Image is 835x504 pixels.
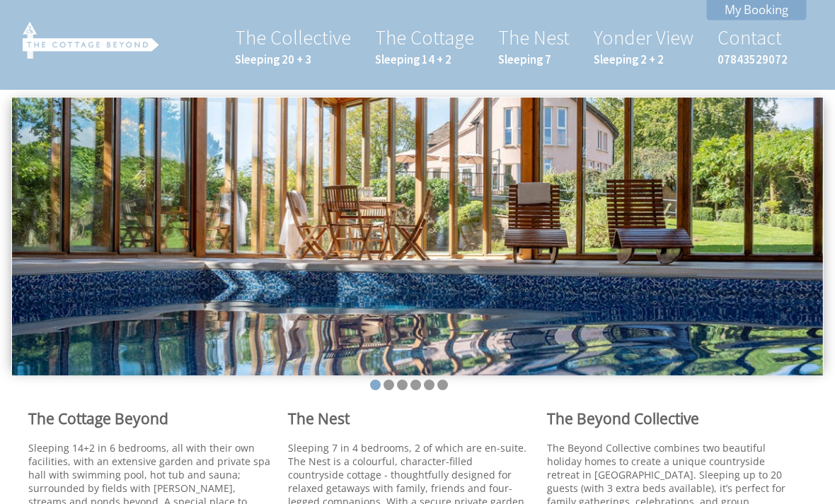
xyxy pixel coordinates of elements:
[20,19,161,59] img: The Cottage Beyond
[375,52,474,67] small: Sleeping 14 + 2
[375,25,474,67] a: The CottageSleeping 14 + 2
[547,409,790,428] h2: The Beyond Collective
[594,52,693,67] small: Sleeping 2 + 2
[235,25,351,67] a: The CollectiveSleeping 20 + 3
[718,52,788,67] small: 07843529072
[498,52,570,67] small: Sleeping 7
[498,25,570,67] a: The NestSleeping 7
[288,409,531,428] h2: The Nest
[594,25,693,67] a: Yonder ViewSleeping 2 + 2
[28,409,271,428] h2: The Cottage Beyond
[235,52,351,67] small: Sleeping 20 + 3
[718,25,788,67] a: Contact07843529072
